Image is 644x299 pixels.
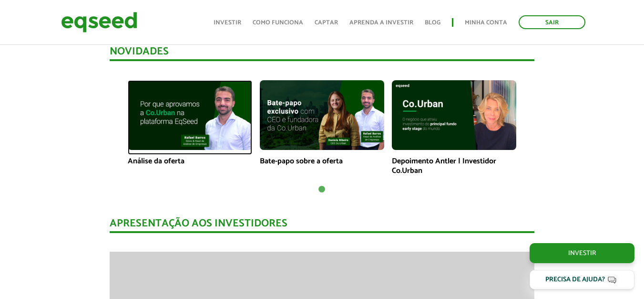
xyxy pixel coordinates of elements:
img: maxresdefault.jpg [392,80,516,150]
img: maxresdefault.jpg [128,80,252,150]
a: Blog [425,20,440,26]
p: Análise da oferta [128,157,252,166]
a: Investir [530,243,634,263]
div: Apresentação aos investidores [110,218,534,233]
p: Bate-papo sobre a oferta [260,157,384,166]
button: 1 of 1 [317,185,327,194]
a: Investir [214,20,241,26]
img: EqSeed [61,10,137,35]
a: Como funciona [253,20,303,26]
p: Depoimento Antler | Investidor Co.Urban [392,157,516,175]
div: Novidades [110,46,534,61]
a: Aprenda a investir [349,20,413,26]
img: maxresdefault.jpg [260,80,384,150]
a: Minha conta [465,20,507,26]
a: Sair [519,15,585,29]
a: Captar [315,20,338,26]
